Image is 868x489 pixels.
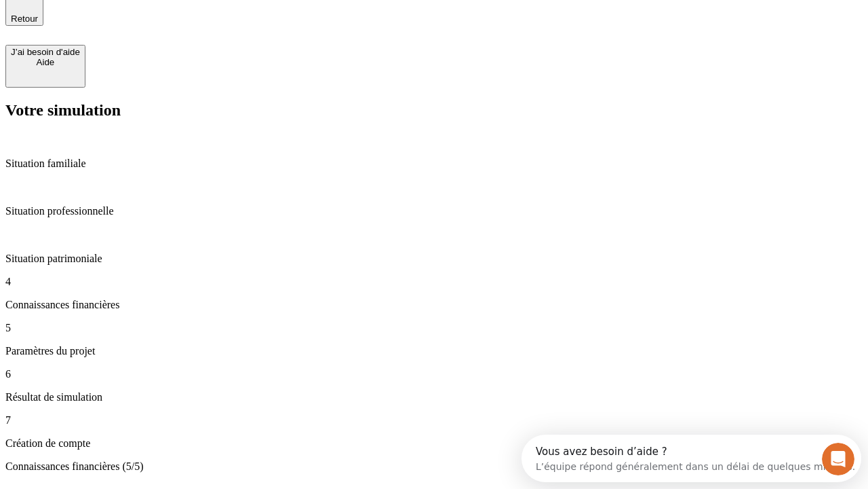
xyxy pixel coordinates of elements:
div: J’ai besoin d'aide [11,47,80,57]
button: J’ai besoin d'aideAide [5,45,85,88]
p: Connaissances financières (5/5) [5,460,863,473]
span: Retour [11,14,38,24]
p: Paramètres du projet [5,345,863,357]
p: Situation patrimoniale [5,253,863,265]
div: Vous avez besoin d’aide ? [14,12,334,22]
div: Aide [11,57,80,67]
div: Ouvrir le Messenger Intercom [5,5,374,43]
div: L’équipe répond généralement dans un délai de quelques minutes. [14,22,334,37]
iframe: Intercom live chat [822,443,854,475]
p: Création de compte [5,437,863,450]
p: 7 [5,414,863,427]
p: Connaissances financières [5,299,863,311]
p: Situation familiale [5,158,863,170]
iframe: Intercom live chat discovery launcher [521,435,861,482]
p: Résultat de simulation [5,391,863,403]
p: 5 [5,322,863,334]
p: 6 [5,368,863,380]
p: Situation professionnelle [5,205,863,217]
h2: Votre simulation [5,101,863,120]
p: 4 [5,276,863,288]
